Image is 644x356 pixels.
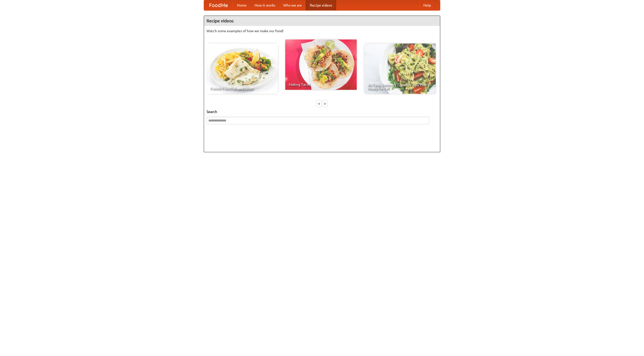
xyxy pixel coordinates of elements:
[285,39,357,90] a: Making Tacos
[207,28,437,33] p: Watch some examples of how we make our food!
[306,0,336,10] a: Recipe videos
[204,0,233,10] a: FoodMe
[323,100,327,107] div: »
[364,44,436,94] a: An Easy, Summery Tomato Pasta That's Ready for Fall
[251,0,279,10] a: How it works
[317,100,321,107] div: «
[279,0,306,10] a: Who we are
[368,83,432,90] span: An Easy, Summery Tomato Pasta That's Ready for Fall
[233,0,251,10] a: Home
[289,83,353,86] span: Making Tacos
[207,44,278,94] a: French Fries Fish and Chips
[419,0,435,10] a: Help
[210,87,274,90] span: French Fries Fish and Chips
[204,16,440,26] h4: Recipe videos
[207,109,437,114] h5: Search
